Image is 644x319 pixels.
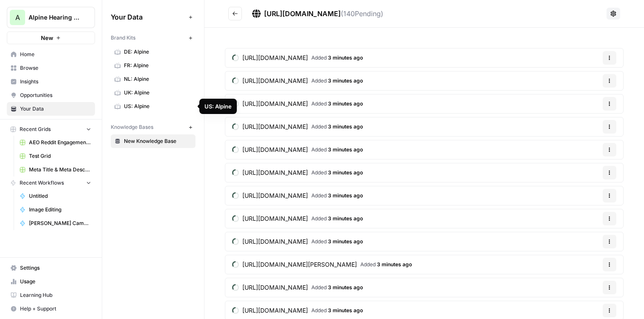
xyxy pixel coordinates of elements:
[225,117,370,136] a: [URL][DOMAIN_NAME]Added 3 minutes ago
[29,152,91,160] span: Test Grid
[242,100,308,108] span: [URL][DOMAIN_NAME]
[328,215,363,222] span: 3 minutes ago
[124,103,192,110] span: US: Alpine
[328,284,363,291] span: 3 minutes ago
[225,186,370,205] a: [URL][DOMAIN_NAME]Added 3 minutes ago
[124,137,192,145] span: New Knowledge Base
[328,169,363,176] span: 3 minutes ago
[29,13,80,22] span: Alpine Hearing Protection
[328,100,363,107] span: 3 minutes ago
[360,261,412,268] span: Added
[20,125,51,133] span: Recent Grids
[225,232,370,251] a: [URL][DOMAIN_NAME]Added 3 minutes ago
[20,179,64,187] span: Recent Workflows
[16,203,95,216] a: Image Editing
[111,72,195,86] a: NL: Alpine
[20,291,91,299] span: Learning Hub
[20,91,91,99] span: Opportunities
[242,214,308,223] span: [URL][DOMAIN_NAME]
[7,275,95,288] a: Usage
[225,140,370,159] a: [URL][DOMAIN_NAME]Added 3 minutes ago
[29,219,91,227] span: [PERSON_NAME] Campaign
[311,169,363,177] span: Added
[111,12,185,22] span: Your Data
[7,261,95,275] a: Settings
[311,54,363,62] span: Added
[29,192,91,200] span: Untitled
[311,100,363,108] span: Added
[16,189,95,203] a: Untitled
[29,166,91,174] span: Meta Title & Meta Descriptions Grid (2)
[242,145,308,154] span: [URL][DOMAIN_NAME]
[225,163,370,182] a: [URL][DOMAIN_NAME]Added 3 minutes ago
[7,88,95,102] a: Opportunities
[111,34,135,42] span: Brand Kits
[7,123,95,136] button: Recent Grids
[20,278,91,285] span: Usage
[29,139,91,146] span: AEO Reddit Engagement (1)
[16,136,95,149] a: AEO Reddit Engagement (1)
[225,94,370,113] a: [URL][DOMAIN_NAME]Added 3 minutes ago
[7,75,95,88] a: Insights
[111,100,195,113] a: US: Alpine
[41,34,53,42] span: New
[311,307,363,314] span: Added
[20,78,91,85] span: Insights
[111,45,195,59] a: DE: Alpine
[328,77,363,84] span: 3 minutes ago
[341,9,383,18] span: ( 140 Pending)
[111,134,195,148] a: New Knowledge Base
[242,54,308,62] span: [URL][DOMAIN_NAME]
[20,264,91,272] span: Settings
[111,86,195,100] a: UK: Alpine
[242,260,357,269] span: [URL][DOMAIN_NAME][PERSON_NAME]
[124,62,192,69] span: FR: Alpine
[311,192,363,199] span: Added
[328,307,363,313] span: 3 minutes ago
[311,238,363,245] span: Added
[7,102,95,116] a: Your Data
[311,146,363,154] span: Added
[242,191,308,200] span: [URL][DOMAIN_NAME]
[7,177,95,189] button: Recent Workflows
[225,71,370,90] a: [URL][DOMAIN_NAME]Added 3 minutes ago
[7,31,95,44] button: New
[242,237,308,246] span: [URL][DOMAIN_NAME]
[7,302,95,316] button: Help + Support
[7,48,95,61] a: Home
[225,48,370,67] a: [URL][DOMAIN_NAME]Added 3 minutes ago
[225,209,370,228] a: [URL][DOMAIN_NAME]Added 3 minutes ago
[111,59,195,72] a: FR: Alpine
[29,206,91,214] span: Image Editing
[225,255,419,274] a: [URL][DOMAIN_NAME][PERSON_NAME]Added 3 minutes ago
[111,123,153,131] span: Knowledge Bases
[328,192,363,199] span: 3 minutes ago
[242,122,308,131] span: [URL][DOMAIN_NAME]
[328,123,363,130] span: 3 minutes ago
[311,284,363,291] span: Added
[20,51,91,58] span: Home
[242,168,308,177] span: [URL][DOMAIN_NAME]
[15,12,20,23] span: A
[328,54,363,61] span: 3 minutes ago
[311,123,363,131] span: Added
[20,64,91,72] span: Browse
[124,75,192,83] span: NL: Alpine
[242,306,308,315] span: [URL][DOMAIN_NAME]
[124,89,192,97] span: UK: Alpine
[7,7,95,28] button: Workspace: Alpine Hearing Protection
[7,288,95,302] a: Learning Hub
[16,163,95,177] a: Meta Title & Meta Descriptions Grid (2)
[124,48,192,56] span: DE: Alpine
[20,105,91,113] span: Your Data
[311,77,363,85] span: Added
[377,261,412,268] span: 3 minutes ago
[16,216,95,230] a: [PERSON_NAME] Campaign
[20,305,91,313] span: Help + Support
[328,238,363,245] span: 3 minutes ago
[242,283,308,292] span: [URL][DOMAIN_NAME]
[228,7,242,20] button: Go back
[311,215,363,222] span: Added
[328,146,363,153] span: 3 minutes ago
[16,149,95,163] a: Test Grid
